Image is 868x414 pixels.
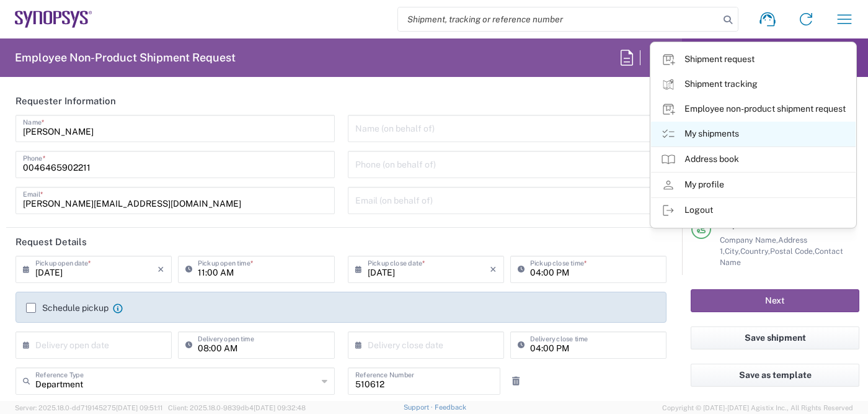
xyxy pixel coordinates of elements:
[720,235,778,245] span: Company Name,
[770,246,815,256] span: Postal Code,
[404,403,435,411] a: Support
[254,404,306,412] span: [DATE] 09:32:48
[168,404,306,412] span: Client: 2025.18.0-9839db4
[651,72,856,97] a: Shipment tracking
[398,7,719,31] input: Shipment, tracking or reference number
[490,259,497,279] i: ×
[15,95,116,107] h2: Requester Information
[651,97,856,122] a: Employee non-product shipment request
[435,403,466,411] a: Feedback
[26,303,108,313] label: Schedule pickup
[662,402,853,413] span: Copyright © [DATE]-[DATE] Agistix Inc., All Rights Reserved
[15,404,162,412] span: Server: 2025.18.0-dd719145275
[15,236,87,248] h2: Request Details
[651,122,856,146] a: My shipments
[116,404,162,412] span: [DATE] 09:51:11
[507,372,525,390] a: Remove Reference
[651,47,856,72] a: Shipment request
[651,198,856,223] a: Logout
[651,173,856,197] a: My profile
[15,50,236,65] h2: Employee Non-Product Shipment Request
[691,326,859,349] button: Save shipment
[691,289,859,312] button: Next
[740,246,770,256] span: Country,
[725,246,740,256] span: City,
[691,364,859,387] button: Save as template
[157,259,164,279] i: ×
[651,147,856,172] a: Address book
